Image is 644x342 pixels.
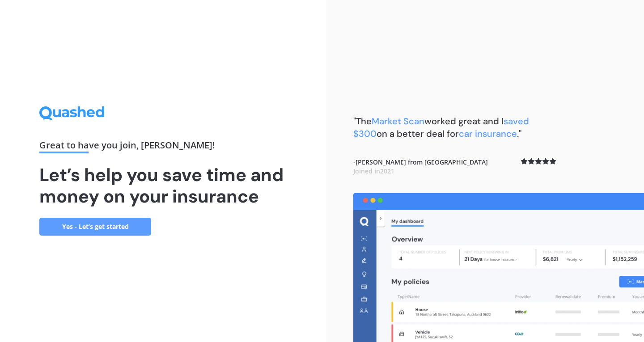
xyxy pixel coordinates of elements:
span: Joined in 2021 [353,167,394,175]
img: dashboard.webp [353,193,644,342]
span: saved $300 [353,115,529,139]
h1: Let’s help you save time and money on your insurance [39,164,287,207]
div: Great to have you join , [PERSON_NAME] ! [39,141,287,153]
b: "The worked great and I on a better deal for ." [353,115,529,139]
a: Yes - Let’s get started [39,218,151,236]
b: - [PERSON_NAME] from [GEOGRAPHIC_DATA] [353,158,488,175]
span: Market Scan [372,115,424,127]
span: car insurance [459,128,517,139]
